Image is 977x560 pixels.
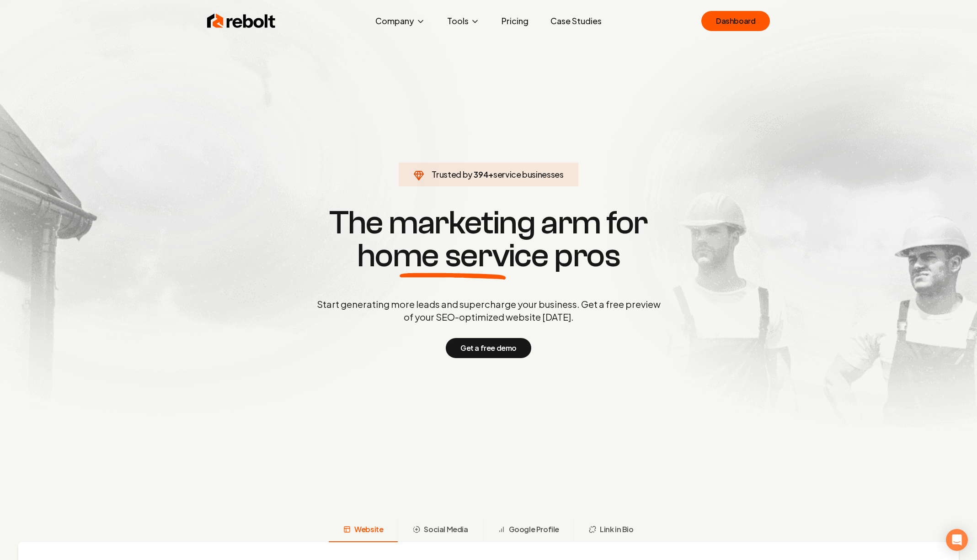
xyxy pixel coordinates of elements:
span: Social Media [424,524,468,535]
span: + [488,169,493,180]
a: Pricing [494,12,536,30]
button: Link in Bio [574,518,648,542]
p: Start generating more leads and supercharge your business. Get a free preview of your SEO-optimiz... [315,298,662,323]
span: Website [354,524,383,535]
button: Tools [440,12,487,30]
div: Open Intercom Messenger [946,529,968,551]
button: Website [329,518,398,542]
a: Case Studies [543,12,609,30]
button: Social Media [398,518,482,542]
button: Get a free demo [446,338,531,358]
a: Dashboard [701,11,770,31]
img: Rebolt Logo [207,12,276,30]
span: Trusted by [432,169,472,180]
button: Company [368,12,432,30]
button: Google Profile [483,518,574,542]
span: home service [357,239,549,272]
span: service businesses [493,169,564,180]
span: Link in Bio [600,524,634,535]
span: Google Profile [509,524,559,535]
span: 394 [474,168,488,181]
h1: The marketing arm for pros [269,206,708,272]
